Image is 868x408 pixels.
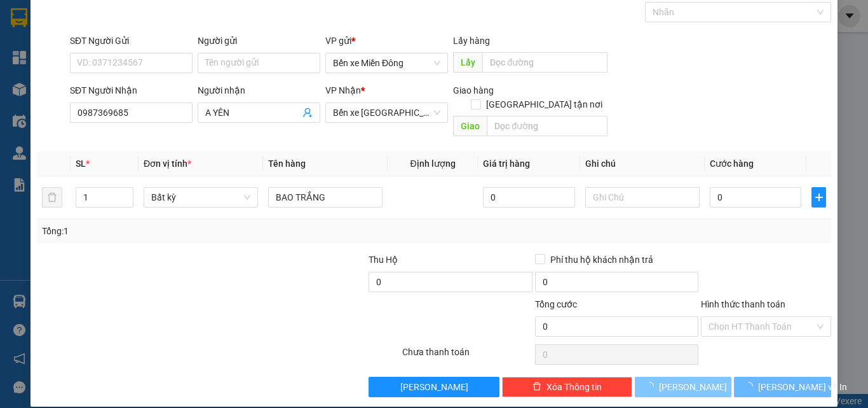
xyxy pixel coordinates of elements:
span: [GEOGRAPHIC_DATA] tận nơi [481,97,607,111]
span: Thu Hộ [369,255,398,265]
button: [PERSON_NAME] [369,377,499,397]
div: Chưa thanh toán [401,345,534,367]
span: plus [812,192,825,202]
button: deleteXóa Thông tin [502,377,632,397]
span: [PERSON_NAME] [659,380,727,394]
span: [PERSON_NAME] [400,380,468,394]
div: SĐT Người Nhận [70,83,193,97]
button: [PERSON_NAME] và In [734,377,831,397]
div: Người nhận [198,83,320,97]
span: loading [645,382,659,391]
div: VP gửi [325,34,448,48]
span: Cước hàng [710,158,754,169]
span: Xóa Thông tin [546,380,602,394]
label: Hình thức thanh toán [701,299,785,309]
span: Bến xe Miền Đông [333,53,440,73]
input: 0 [483,187,574,208]
button: delete [42,187,62,208]
span: Lấy hàng [453,36,490,46]
button: [PERSON_NAME] [635,377,732,397]
span: Giao [453,116,487,136]
input: Ghi Chú [585,187,700,208]
span: [PERSON_NAME] và In [758,380,847,394]
input: VD: Bàn, Ghế [268,187,383,208]
span: Định lượng [410,158,455,169]
span: Lấy [453,52,482,73]
div: SĐT Người Gửi [70,34,193,48]
span: Giá trị hàng [483,158,530,169]
span: loading [744,382,758,391]
span: SL [76,158,86,169]
span: Bến xe Quảng Ngãi [333,103,440,122]
th: Ghi chú [580,151,705,176]
span: Tổng cước [535,299,577,309]
span: Tên hàng [268,158,306,169]
div: Tổng: 1 [42,224,336,238]
button: plus [811,187,826,208]
span: VP Nhận [325,85,361,95]
span: Phí thu hộ khách nhận trả [545,253,658,267]
div: Người gửi [198,34,320,48]
input: Dọc đường [487,116,607,136]
span: delete [532,382,541,392]
span: user-add [302,108,313,118]
input: Dọc đường [482,52,607,73]
span: Giao hàng [453,85,494,95]
span: Đơn vị tính [144,158,191,169]
span: Bất kỳ [151,188,250,207]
